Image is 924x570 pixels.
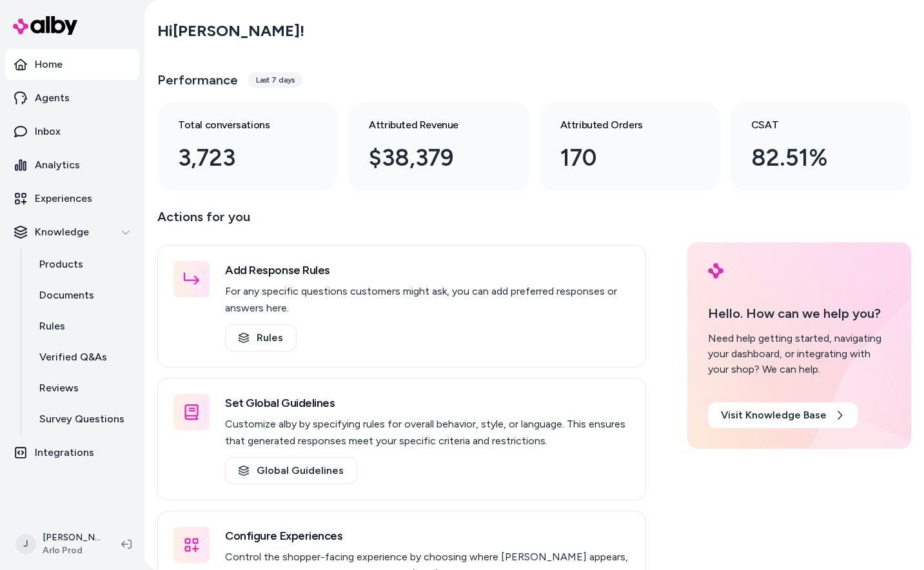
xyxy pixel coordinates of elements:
[35,191,92,206] p: Experiences
[43,544,101,557] span: Arlo Prod
[560,117,679,133] h3: Attributed Orders
[225,527,630,545] h3: Configure Experiences
[26,342,139,373] a: Verified Q&As
[26,404,139,435] a: Survey Questions
[8,524,111,565] button: J[PERSON_NAME]Arlo Prod
[15,534,36,555] span: J
[157,21,304,41] h2: Hi [PERSON_NAME] !
[43,531,101,544] p: [PERSON_NAME]
[26,249,139,280] a: Products
[39,319,65,334] p: Rules
[39,288,94,303] p: Documents
[708,304,890,323] p: Hello. How can we help you?
[39,257,83,272] p: Products
[5,49,139,80] a: Home
[369,117,487,133] h3: Attributed Revenue
[157,206,646,237] p: Actions for you
[35,445,94,460] p: Integrations
[39,349,107,365] p: Verified Q&As
[26,280,139,311] a: Documents
[35,90,70,106] p: Agents
[157,102,338,191] a: Total conversations 3,723
[540,102,720,191] a: Attributed Orders 170
[13,16,77,35] img: alby Logo
[708,263,723,279] img: alby Logo
[560,141,679,175] div: 170
[225,457,357,484] a: Global Guidelines
[225,261,630,279] h3: Add Response Rules
[5,217,139,248] button: Knowledge
[5,437,139,468] a: Integrations
[225,416,630,449] p: Customize alby by specifying rules for overall behavior, style, or language. This ensures that ge...
[751,141,870,175] div: 82.51%
[5,116,139,147] a: Inbox
[35,57,63,72] p: Home
[157,71,238,89] h3: Performance
[26,311,139,342] a: Rules
[708,331,890,377] div: Need help getting started, navigating your dashboard, or integrating with your shop? We can help.
[26,373,139,404] a: Reviews
[369,141,487,175] div: $38,379
[731,102,911,191] a: CSAT 82.51%
[35,124,61,139] p: Inbox
[708,402,858,428] a: Visit Knowledge Base
[5,150,139,181] a: Analytics
[225,394,630,412] h3: Set Global Guidelines
[5,183,139,214] a: Experiences
[248,72,302,88] div: Last 7 days
[178,141,297,175] div: 3,723
[35,224,89,240] p: Knowledge
[5,83,139,113] a: Agents
[751,117,870,133] h3: CSAT
[39,411,124,427] p: Survey Questions
[35,157,80,173] p: Analytics
[225,324,297,351] a: Rules
[225,283,630,317] p: For any specific questions customers might ask, you can add preferred responses or answers here.
[178,117,297,133] h3: Total conversations
[39,380,79,396] p: Reviews
[348,102,529,191] a: Attributed Revenue $38,379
